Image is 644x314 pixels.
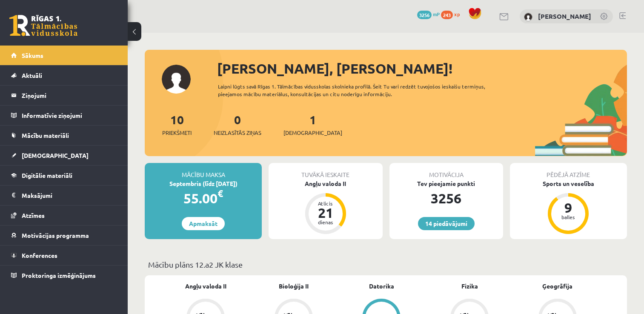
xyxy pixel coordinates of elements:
span: Sākums [22,51,43,59]
a: Motivācijas programma [11,226,117,245]
a: Informatīvie ziņojumi [11,106,117,125]
span: Atzīmes [22,211,45,219]
span: Konferences [22,251,57,259]
a: 243 xp [441,11,464,17]
span: [DEMOGRAPHIC_DATA] [22,151,89,159]
a: Ziņojumi [11,86,117,105]
a: Mācību materiāli [11,126,117,145]
div: Tev pieejamie punkti [389,179,503,188]
span: 243 [441,11,453,19]
a: Konferences [11,245,117,265]
span: 3256 [417,11,432,19]
a: 14 piedāvājumi [418,217,475,230]
a: Ģeogrāfija [542,282,572,291]
div: Pēdējā atzīme [510,163,627,179]
legend: Informatīvie ziņojumi [22,106,117,125]
a: Aktuāli [11,66,117,85]
a: 0Neizlasītās ziņas [214,112,261,137]
a: Angļu valoda II [185,282,226,291]
div: 55.00 [145,188,262,208]
a: Apmaksāt [182,217,225,230]
div: Atlicis [313,201,338,206]
div: Tuvākā ieskaite [269,163,382,179]
div: 21 [313,206,338,220]
a: Digitālie materiāli [11,166,117,185]
span: € [218,187,223,200]
legend: Ziņojumi [22,86,117,105]
span: [DEMOGRAPHIC_DATA] [283,128,342,137]
div: [PERSON_NAME], [PERSON_NAME]! [217,58,627,79]
span: Mācību materiāli [22,131,69,139]
div: Septembris (līdz [DATE]) [145,179,262,188]
a: Rīgas 1. Tālmācības vidusskola [9,15,77,36]
a: Datorika [369,282,394,291]
div: Motivācija [389,163,503,179]
div: Sports un veselība [510,179,627,188]
a: 1[DEMOGRAPHIC_DATA] [283,112,342,137]
div: Angļu valoda II [269,179,382,188]
span: Motivācijas programma [22,231,89,239]
legend: Maksājumi [22,186,117,205]
span: mP [433,11,440,17]
div: Mācību maksa [145,163,262,179]
a: Sports un veselība 9 balles [510,179,627,235]
span: Aktuāli [22,71,42,79]
span: xp [454,11,460,17]
a: 3256 mP [417,11,440,17]
span: Digitālie materiāli [22,171,72,179]
div: balles [555,214,581,220]
a: [DEMOGRAPHIC_DATA] [11,146,117,165]
div: 3256 [389,188,503,208]
span: Neizlasītās ziņas [214,128,261,137]
a: [PERSON_NAME] [538,12,591,20]
p: Mācību plāns 12.a2 JK klase [148,259,624,270]
span: Proktoringa izmēģinājums [22,271,96,279]
img: Paula Svilāne [524,13,532,21]
span: Priekšmeti [162,128,192,137]
a: Maksājumi [11,186,117,205]
a: Angļu valoda II Atlicis 21 dienas [269,179,382,235]
a: 10Priekšmeti [162,112,192,137]
div: 9 [555,201,581,214]
a: Proktoringa izmēģinājums [11,265,117,285]
a: Sākums [11,46,117,65]
a: Bioloģija II [279,282,309,291]
a: Fizika [461,282,478,291]
div: dienas [313,220,338,225]
div: Laipni lūgts savā Rīgas 1. Tālmācības vidusskolas skolnieka profilā. Šeit Tu vari redzēt tuvojošo... [218,83,507,98]
a: Atzīmes [11,206,117,225]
